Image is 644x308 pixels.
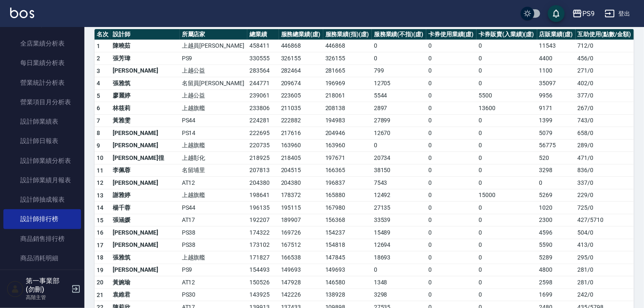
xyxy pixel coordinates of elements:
[476,239,537,251] td: 0
[111,189,179,202] td: 謝雅婷
[279,289,323,301] td: 142226
[476,264,537,276] td: 0
[426,77,476,90] td: 0
[97,254,104,261] span: 18
[537,289,576,301] td: 1699
[576,189,634,202] td: 229 / 0
[576,89,634,102] td: 377 / 0
[537,52,576,65] td: 4400
[372,40,426,52] td: 0
[180,65,247,77] td: 上越公益
[279,152,323,165] td: 218405
[180,177,247,189] td: AT12
[111,102,179,115] td: 林筱莉
[7,281,24,297] img: Person
[323,289,372,301] td: 138928
[247,264,279,276] td: 154493
[247,289,279,301] td: 143925
[180,214,247,227] td: AT17
[476,289,537,301] td: 0
[576,114,634,127] td: 743 / 0
[426,29,476,40] th: 卡券使用業績(虛)
[180,77,247,90] td: 名留員[PERSON_NAME]
[323,29,372,40] th: 服務業績(指)(虛)
[476,164,537,177] td: 0
[426,164,476,177] td: 0
[180,276,247,289] td: AT12
[279,77,323,90] td: 209674
[372,264,426,276] td: 0
[247,227,279,239] td: 174322
[247,276,279,289] td: 150526
[3,92,81,112] a: 營業項目月分析表
[111,251,179,264] td: 張雅筑
[537,239,576,251] td: 5590
[537,177,576,189] td: 0
[180,264,247,276] td: PS9
[180,29,247,40] th: 所屬店家
[279,264,323,276] td: 149693
[576,239,634,251] td: 413 / 0
[97,179,104,186] span: 12
[279,65,323,77] td: 282464
[323,202,372,214] td: 167980
[26,277,69,294] h5: 第一事業部 (勿刪)
[180,139,247,152] td: 上越旗艦
[97,55,100,62] span: 2
[3,34,81,53] a: 全店業績分析表
[576,77,634,90] td: 402 / 0
[537,89,576,102] td: 9956
[576,40,634,52] td: 712 / 0
[97,217,104,224] span: 15
[247,114,279,127] td: 224281
[476,29,537,40] th: 卡券販賣(入業績)(虛)
[111,127,179,140] td: [PERSON_NAME]
[247,52,279,65] td: 330555
[111,276,179,289] td: 黃婉瑜
[476,214,537,227] td: 0
[476,77,537,90] td: 0
[576,65,634,77] td: 271 / 0
[180,289,247,301] td: PS30
[537,114,576,127] td: 1399
[180,189,247,202] td: 上越旗艦
[3,112,81,131] a: 設計師業績表
[111,40,179,52] td: 陳曉茹
[372,289,426,301] td: 3298
[323,251,372,264] td: 147845
[323,152,372,165] td: 197671
[180,102,247,115] td: 上越旗艦
[426,239,476,251] td: 0
[372,251,426,264] td: 18693
[247,164,279,177] td: 207813
[426,202,476,214] td: 0
[180,127,247,140] td: PS14
[576,127,634,140] td: 658 / 0
[323,40,372,52] td: 446868
[476,152,537,165] td: 0
[247,214,279,227] td: 192207
[537,29,576,40] th: 店販業績(虛)
[97,292,104,298] span: 21
[323,89,372,102] td: 218061
[247,189,279,202] td: 198641
[97,92,100,99] span: 5
[576,52,634,65] td: 456 / 0
[576,29,634,40] th: 互助使用(點數/金額)
[111,227,179,239] td: [PERSON_NAME]
[537,202,576,214] td: 1020
[111,239,179,251] td: [PERSON_NAME]
[247,65,279,77] td: 283564
[97,267,104,273] span: 19
[537,77,576,90] td: 35097
[323,52,372,65] td: 326155
[97,105,100,111] span: 6
[576,227,634,239] td: 504 / 0
[180,202,247,214] td: PS44
[576,139,634,152] td: 289 / 0
[323,276,372,289] td: 146580
[97,192,104,199] span: 13
[548,5,565,22] button: save
[111,52,179,65] td: 張芳瑋
[323,189,372,202] td: 165880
